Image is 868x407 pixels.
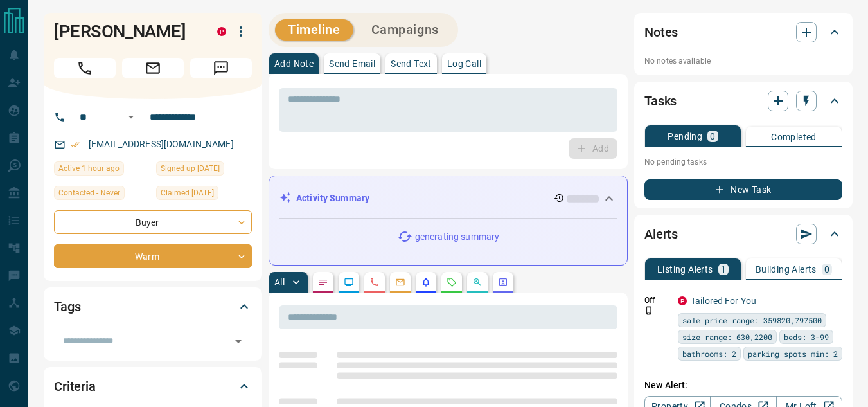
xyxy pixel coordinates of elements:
svg: Opportunities [472,277,483,287]
p: All [274,278,285,287]
span: Contacted - Never [58,186,120,199]
button: Campaigns [359,19,452,41]
h2: Tasks [644,91,677,111]
p: Listing Alerts [657,265,713,274]
p: Activity Summary [296,192,369,205]
p: Completed [771,132,817,141]
p: generating summary [415,230,499,244]
span: size range: 630,2200 [682,330,772,343]
span: sale price range: 359820,797500 [682,314,822,327]
button: New Task [644,179,842,200]
h2: Alerts [644,224,678,244]
span: Message [190,58,252,78]
p: Off [644,294,670,306]
div: Notes [644,17,842,48]
a: Tailored For You [691,296,756,306]
svg: Listing Alerts [421,277,431,287]
button: Open [229,332,247,350]
div: Tasks [644,86,842,116]
p: 0 [824,265,829,274]
p: 1 [721,265,726,274]
h1: [PERSON_NAME] [54,21,198,42]
h2: Criteria [54,376,96,397]
a: [EMAIL_ADDRESS][DOMAIN_NAME] [89,139,234,149]
p: No notes available [644,55,842,67]
div: Alerts [644,219,842,249]
div: Sun Aug 17 2025 [54,161,150,179]
span: Signed up [DATE] [161,162,220,175]
svg: Calls [369,277,380,287]
div: Thu Aug 14 2025 [156,161,252,179]
div: Activity Summary [279,186,617,210]
svg: Lead Browsing Activity [344,277,354,287]
svg: Requests [447,277,457,287]
h2: Notes [644,22,678,42]
span: Email [122,58,184,78]
p: Add Note [274,59,314,68]
span: beds: 3-99 [784,330,829,343]
button: Timeline [275,19,353,41]
h2: Tags [54,296,80,317]
svg: Push Notification Only [644,306,653,315]
span: parking spots min: 2 [748,347,838,360]
p: Building Alerts [756,265,817,274]
svg: Agent Actions [498,277,508,287]
p: No pending tasks [644,152,842,172]
div: Buyer [54,210,252,234]
p: Pending [668,132,702,141]
svg: Email Verified [71,140,80,149]
p: 0 [710,132,715,141]
button: Open [123,109,139,125]
svg: Notes [318,277,328,287]
svg: Emails [395,277,405,287]
div: property.ca [678,296,687,305]
div: Warm [54,244,252,268]
div: property.ca [217,27,226,36]
span: Call [54,58,116,78]
span: bathrooms: 2 [682,347,736,360]
span: Active 1 hour ago [58,162,120,175]
div: Criteria [54,371,252,402]
p: New Alert: [644,379,842,392]
div: Tags [54,291,252,322]
p: Log Call [447,59,481,68]
p: Send Email [329,59,375,68]
div: Thu Aug 14 2025 [156,186,252,204]
p: Send Text [391,59,432,68]
span: Claimed [DATE] [161,186,214,199]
